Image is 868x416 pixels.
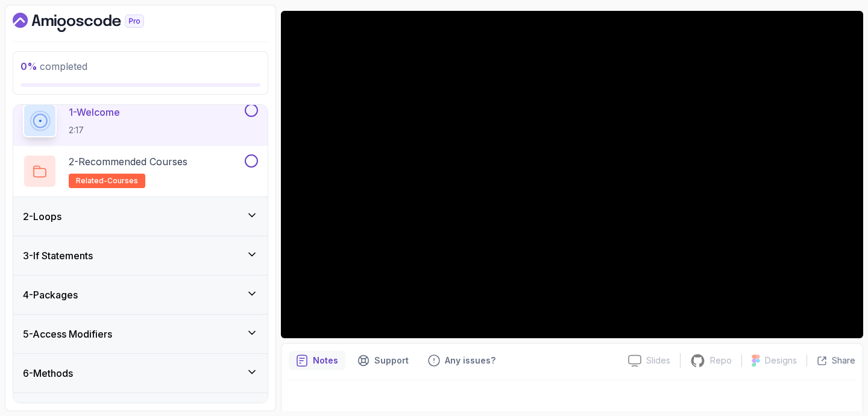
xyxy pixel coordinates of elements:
[23,104,258,137] button: 1-Welcome2:17
[69,124,120,136] p: 2:17
[445,355,495,367] p: Any issues?
[23,327,112,341] h3: 5 - Access Modifiers
[13,276,268,314] button: 4-Packages
[765,355,797,367] p: Designs
[710,355,732,367] p: Repo
[23,366,73,380] h3: 6 - Methods
[13,315,268,353] button: 5-Access Modifiers
[832,355,855,367] p: Share
[13,236,268,275] button: 3-If Statements
[23,248,93,263] h3: 3 - If Statements
[76,176,138,186] span: related-courses
[23,154,258,188] button: 2-Recommended Coursesrelated-courses
[23,288,78,302] h3: 4 - Packages
[69,105,120,119] p: 1 - Welcome
[374,355,409,367] p: Support
[313,355,338,367] p: Notes
[289,351,345,370] button: notes button
[13,197,268,236] button: 2-Loops
[281,11,863,338] iframe: 1 - Hi
[421,351,503,370] button: Feedback button
[13,13,172,32] a: Dashboard
[350,351,416,370] button: Support button
[646,355,670,367] p: Slides
[20,60,37,72] span: 0 %
[20,60,87,72] span: completed
[69,154,187,169] p: 2 - Recommended Courses
[13,354,268,392] button: 6-Methods
[23,209,61,224] h3: 2 - Loops
[807,355,855,367] button: Share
